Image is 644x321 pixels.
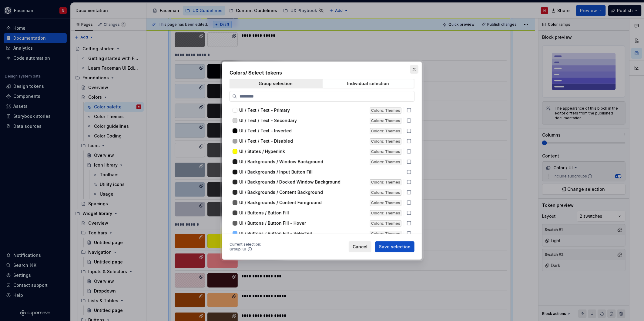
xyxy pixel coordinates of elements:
span: UI / Text / Text - Inverted [239,128,292,134]
div: Colors: Themes [370,138,401,144]
span: Save selection [379,244,411,250]
span: UI / Buttons / Button Fill - Selected [239,230,312,237]
div: Colors: Themes [370,220,401,227]
h2: Colors / Select tokens [230,69,414,76]
span: UI / Backgrounds / Input Button Fill [239,169,313,175]
div: Colors: Themes [370,118,401,124]
div: Group selection [259,81,293,86]
span: UI / Text / Text - Secondary [239,117,297,124]
span: UI / Backgrounds / Window Background [239,159,323,165]
span: UI / Buttons / Button Fill [239,210,289,216]
div: Colors: Themes [370,108,401,114]
div: Colors: Themes [370,149,401,155]
span: UI / Backgrounds / Content Foreground [239,200,322,206]
span: UI / Buttons / Button Fill - Hover [239,220,306,226]
button: Save selection [375,241,414,252]
span: UI / Backgrounds / Docked Window Background [239,179,340,185]
button: Cancel [349,241,371,252]
span: UI / States / Hyperlink [239,148,285,154]
div: Group: UI [230,247,246,252]
div: Current selection : [230,242,261,247]
div: Colors: Themes [370,190,401,196]
div: Colors: Themes [370,159,401,165]
span: UI / Backgrounds / Content Background [239,189,323,195]
div: Colors: Themes [370,179,401,185]
div: Colors: Themes [370,210,401,216]
span: UI / Text / Text - Primary [239,107,290,113]
div: Individual selection [347,81,389,86]
div: Colors: Themes [370,231,401,237]
div: Colors: Themes [370,128,401,134]
span: UI / Text / Text - Disabled [239,138,293,144]
div: Colors: Themes [370,200,401,206]
span: Cancel [353,244,367,250]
